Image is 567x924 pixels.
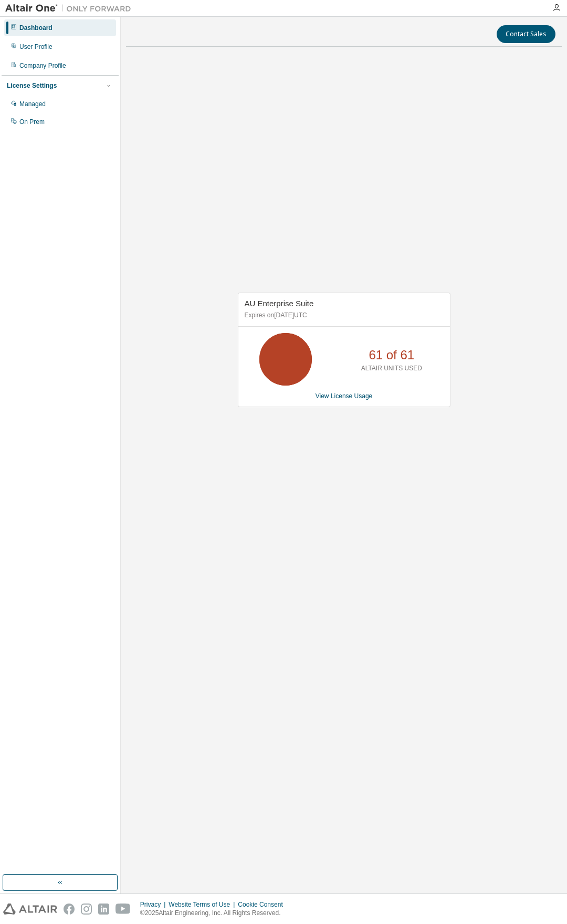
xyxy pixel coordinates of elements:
[497,25,555,43] button: Contact Sales
[140,909,289,918] p: © 2025 Altair Engineering, Inc. All Rights Reserved.
[64,904,75,915] img: facebook.svg
[369,346,414,364] p: 61 of 61
[19,24,52,32] div: Dashboard
[5,3,136,14] img: Altair One
[115,904,131,915] img: youtube.svg
[7,81,57,90] div: License Settings
[245,299,314,308] span: AU Enterprise Suite
[169,900,238,909] div: Website Terms of Use
[19,100,46,108] div: Managed
[245,311,441,320] p: Expires on [DATE] UTC
[19,43,52,51] div: User Profile
[361,364,422,373] p: ALTAIR UNITS USED
[238,900,289,909] div: Cookie Consent
[140,900,169,909] div: Privacy
[316,392,373,400] a: View License Usage
[98,904,109,915] img: linkedin.svg
[19,61,66,70] div: Company Profile
[81,904,92,915] img: instagram.svg
[19,118,45,126] div: On Prem
[3,904,57,915] img: altair_logo.svg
